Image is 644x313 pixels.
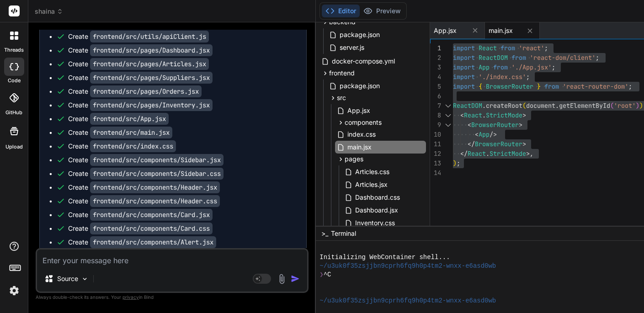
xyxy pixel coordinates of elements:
code: frontend/src/App.jsx [90,113,169,125]
span: server.js [339,42,365,53]
span: getElementById [559,101,610,110]
span: > [522,140,526,148]
span: . [482,101,486,110]
code: frontend/src/pages/Orders.jsx [90,85,202,97]
span: main.jsx [346,142,373,153]
span: . [486,149,490,158]
div: Click to collapse the range. [442,120,454,130]
span: /> [490,130,497,138]
span: from [500,44,515,52]
span: Dashboard.css [354,192,401,203]
span: import [453,63,475,71]
span: ( [610,101,614,110]
span: Articles.css [354,166,390,177]
span: 'react-dom/client' [530,53,596,62]
span: ) [453,159,457,167]
code: frontend/src/pages/Inventory.jsx [90,99,213,111]
span: < [460,111,464,119]
span: package.json [339,29,381,40]
span: ReactDOM [479,53,508,62]
div: 6 [430,91,441,101]
span: ; [628,82,632,90]
span: Initializing WebContainer shell... [319,253,450,262]
span: ; [526,73,530,81]
div: Create [68,114,169,123]
span: ( [522,101,526,110]
span: ❯ [319,271,323,279]
div: 7 [430,101,441,111]
span: } [537,82,541,90]
span: document [526,101,555,110]
code: frontend/src/components/Card.css [90,223,213,234]
label: Upload [5,143,23,151]
span: main.jsx [489,26,513,35]
span: createRoot [486,101,522,110]
span: App.jsx [434,26,457,35]
div: Create [68,59,209,69]
span: ; [596,53,599,62]
span: 'root' [614,101,636,110]
span: Terminal [331,229,356,238]
span: 'react' [519,44,544,52]
div: 12 [430,149,441,159]
div: Create [68,238,216,247]
span: 'react-router-dom' [563,82,628,90]
div: 3 [430,63,441,72]
span: . [555,101,559,110]
button: Preview [360,5,404,17]
span: shaina [35,7,63,16]
span: Inventory.css [354,218,396,228]
div: 14 [430,168,441,178]
span: index.css [346,129,377,140]
span: BrowserRouter [475,140,522,148]
span: package.json [339,80,381,91]
code: frontend/src/components/Card.jsx [90,209,213,221]
span: from [511,53,526,62]
div: 2 [430,53,441,63]
span: React [479,44,497,52]
code: frontend/src/pages/Dashboard.jsx [90,44,213,56]
span: Articles.jsx [354,179,389,190]
label: threads [4,46,24,54]
code: frontend/src/components/Alert.jsx [90,236,216,248]
div: Click to collapse the range. [442,111,454,120]
span: privacy [122,294,139,300]
div: 9 [430,120,441,130]
code: frontend/src/main.jsx [90,127,172,138]
code: frontend/src/components/Sidebar.css [90,168,224,180]
img: Pick Models [81,275,89,283]
span: Dashboard.jsx [354,205,399,216]
div: Create [68,169,224,178]
div: 4 [430,72,441,82]
div: 1 [430,43,441,53]
div: Create [68,210,213,219]
div: Create [68,101,213,110]
span: </ [468,140,475,148]
img: icon [291,274,300,283]
div: Create [68,73,213,82]
span: > [522,111,526,119]
span: docker-compose.yml [331,56,396,67]
span: StrictMode [486,111,522,119]
span: ; [552,63,555,71]
img: attachment [277,274,287,284]
span: < [468,121,471,129]
span: from [493,63,508,71]
div: Create [68,142,176,151]
code: frontend/src/index.css [90,140,176,152]
div: Click to collapse the range. [442,101,454,111]
img: settings [6,283,22,298]
span: components [345,118,382,127]
span: import [453,44,475,52]
div: Create [68,224,213,233]
div: Create [68,196,220,206]
code: frontend/src/pages/Articles.jsx [90,58,209,70]
span: ReactDOM [453,101,482,110]
span: App.jsx [346,105,371,116]
p: Always double-check its answers. Your in Bind [36,293,309,302]
span: </ [460,149,468,158]
code: frontend/src/components/Sidebar.jsx [90,154,224,166]
code: frontend/src/utils/apiClient.js [90,31,209,42]
span: './App.jsx' [511,63,552,71]
span: > [519,121,522,129]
